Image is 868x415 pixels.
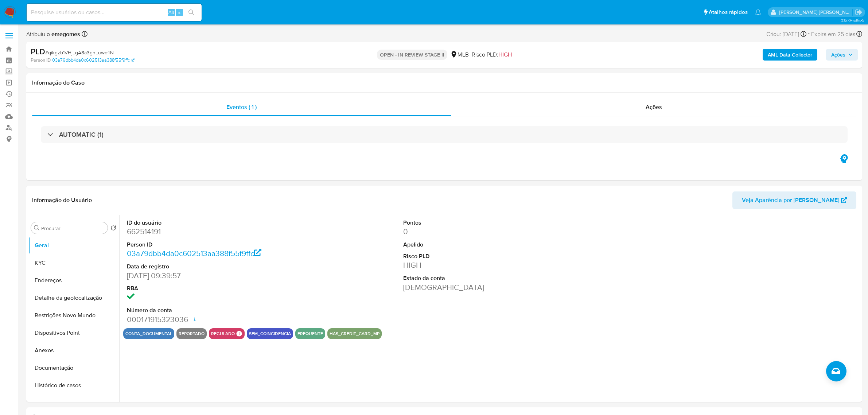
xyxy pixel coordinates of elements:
div: Criou: [DATE] [766,29,806,39]
button: Geral [28,237,119,254]
button: has_credit_card_mp [330,332,379,335]
p: emerson.gomes@mercadopago.com.br [779,9,853,16]
button: regulado [211,332,235,335]
p: OPEN - IN REVIEW STAGE II [377,50,447,60]
button: Anexos [28,342,119,359]
dt: Estado da conta [403,274,580,282]
span: - [808,29,810,39]
dd: HIGH [403,260,580,270]
button: Histórico de casos [28,377,119,394]
span: Ações [831,49,845,61]
button: search-icon [184,7,199,18]
button: Veja Aparência por [PERSON_NAME] [732,191,856,209]
h1: Informação do Caso [32,79,856,86]
span: Veja Aparência por [PERSON_NAME] [742,191,839,209]
dt: RBA [127,284,304,292]
div: MLB [450,51,469,59]
button: KYC [28,254,119,272]
span: Alt [168,9,174,16]
input: Procurar [41,225,105,232]
button: Detalhe da geolocalização [28,289,119,307]
span: Expira em 25 dias [811,30,855,38]
a: 03a79dbb4da0c602513aa388f55f9ffc [52,57,135,63]
h3: AUTOMATIC (1) [59,131,104,139]
button: Restrições Novo Mundo [28,307,119,324]
input: Pesquise usuários ou casos... [27,8,202,17]
button: frequente [297,332,323,335]
b: AML Data Collector [768,49,812,61]
b: emegomes [50,30,80,38]
span: Atribuiu o [26,30,80,38]
button: Dispositivos Point [28,324,119,342]
span: Ações [646,103,662,111]
dt: Pontos [403,219,580,227]
dt: Apelido [403,241,580,249]
dd: 662514191 [127,226,304,237]
dt: ID do usuário [127,219,304,227]
b: Person ID [31,57,51,63]
dd: 0 [403,226,580,237]
button: Endereços [28,272,119,289]
dd: [DEMOGRAPHIC_DATA] [403,282,580,292]
dd: [DATE] 09:39:57 [127,271,304,281]
span: # qikgzb1VHjLgA8a3gnLuwc4N [45,49,114,56]
span: s [178,9,180,16]
dt: Person ID [127,241,304,249]
div: AUTOMATIC (1) [41,126,848,143]
button: Adiantamentos de Dinheiro [28,394,119,412]
button: AML Data Collector [763,49,817,61]
button: Documentação [28,359,119,377]
b: PLD [31,46,45,57]
a: 03a79dbb4da0c602513aa388f55f9ffc [127,248,262,259]
button: Retornar ao pedido padrão [110,225,116,233]
span: Risco PLD: [472,51,512,59]
dt: Número da conta [127,306,304,314]
dt: Data de registro [127,263,304,271]
button: reportado [179,332,205,335]
a: Notificações [755,9,761,15]
dt: Risco PLD [403,252,580,260]
span: HIGH [498,50,512,59]
a: Sair [855,8,863,16]
span: Atalhos rápidos [709,8,748,16]
button: Procurar [34,225,40,231]
button: conta_documental [125,332,172,335]
h1: Informação do Usuário [32,197,92,204]
span: Eventos ( 1 ) [226,103,257,111]
dd: 000171915323036 [127,314,304,325]
button: sem_coincidencia [249,332,291,335]
button: Ações [826,49,858,61]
